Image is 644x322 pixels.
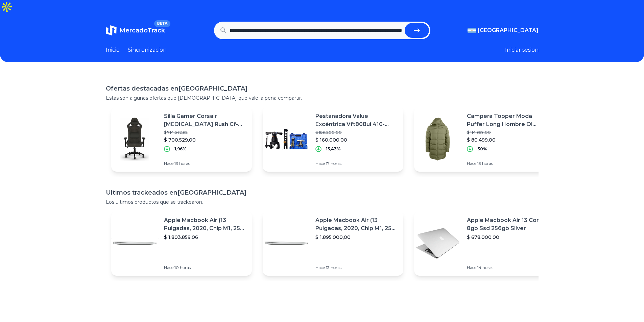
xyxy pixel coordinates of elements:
[106,25,165,36] a: MercadoTrackBETA
[324,146,341,152] p: -15,43%
[315,161,398,166] p: Hace 17 horas
[106,199,539,205] p: Los ultimos productos que se trackearon.
[315,265,398,270] p: Hace 13 horas
[468,26,539,34] button: [GEOGRAPHIC_DATA]
[128,46,167,54] a: Sincronizacion
[467,161,549,166] p: Hace 13 horas
[106,46,120,54] a: Inicio
[263,211,403,276] a: Featured imageApple Macbook Air (13 Pulgadas, 2020, Chip M1, 256 Gb De Ssd, 8 Gb De Ram) - Plata$...
[111,220,159,267] img: Featured image
[414,220,461,267] img: Featured image
[106,25,117,36] img: MercadoTrack
[414,211,555,276] a: Featured imageApple Macbook Air 13 Core I5 8gb Ssd 256gb Silver$ 678.000,00Hace 14 horas
[263,107,403,172] a: Featured imagePestañadora Value Excéntrica Vft808ui 410-1/4a3/4- Con Tope$ 189.200,00$ 160.000,00...
[154,20,170,27] span: BETA
[164,265,246,270] p: Hace 10 horas
[467,265,549,270] p: Hace 14 horas
[414,116,461,163] img: Featured image
[164,130,246,135] p: $ 714.542,92
[106,84,539,93] h1: Ofertas destacadas en [GEOGRAPHIC_DATA]
[119,27,165,34] span: MercadoTrack
[315,216,398,232] p: Apple Macbook Air (13 Pulgadas, 2020, Chip M1, 256 Gb De Ssd, 8 Gb De Ram) - Plata
[315,137,398,143] p: $ 160.000,00
[315,130,398,135] p: $ 189.200,00
[476,146,487,152] p: -30%
[111,211,252,276] a: Featured imageApple Macbook Air (13 Pulgadas, 2020, Chip M1, 256 Gb De Ssd, 8 Gb De Ram) - Plata$...
[263,220,310,267] img: Featured image
[467,216,549,232] p: Apple Macbook Air 13 Core I5 8gb Ssd 256gb Silver
[164,137,246,143] p: $ 700.529,00
[414,107,555,172] a: Featured imageCampera Topper Moda Puffer Long Hombre Ol Tienda Oficial$ 114.999,00$ 80.499,00-30%...
[111,107,252,172] a: Featured imageSilla Gamer Corsair [MEDICAL_DATA] Rush Cf-9010057-ww Negra Ergonómica 9$ 714.542,9...
[164,234,246,241] p: $ 1.803.859,06
[164,161,246,166] p: Hace 13 horas
[106,95,539,101] p: Estas son algunas ofertas que [DEMOGRAPHIC_DATA] que vale la pena compartir.
[505,46,539,54] button: Iniciar sesion
[315,112,398,128] p: Pestañadora Value Excéntrica Vft808ui 410-1/4a3/4- Con Tope
[111,116,159,163] img: Featured image
[467,130,549,135] p: $ 114.999,00
[164,216,246,232] p: Apple Macbook Air (13 Pulgadas, 2020, Chip M1, 256 Gb De Ssd, 8 Gb De Ram) - Plata
[315,234,398,241] p: $ 1.895.000,00
[468,28,476,33] img: Argentina
[164,112,246,128] p: Silla Gamer Corsair [MEDICAL_DATA] Rush Cf-9010057-ww Negra Ergonómica 9
[173,146,187,152] p: -1,96%
[467,234,549,241] p: $ 678.000,00
[467,112,549,128] p: Campera Topper Moda Puffer Long Hombre Ol Tienda Oficial
[478,26,539,34] span: [GEOGRAPHIC_DATA]
[263,116,310,163] img: Featured image
[106,188,539,197] h1: Ultimos trackeados en [GEOGRAPHIC_DATA]
[467,137,549,143] p: $ 80.499,00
